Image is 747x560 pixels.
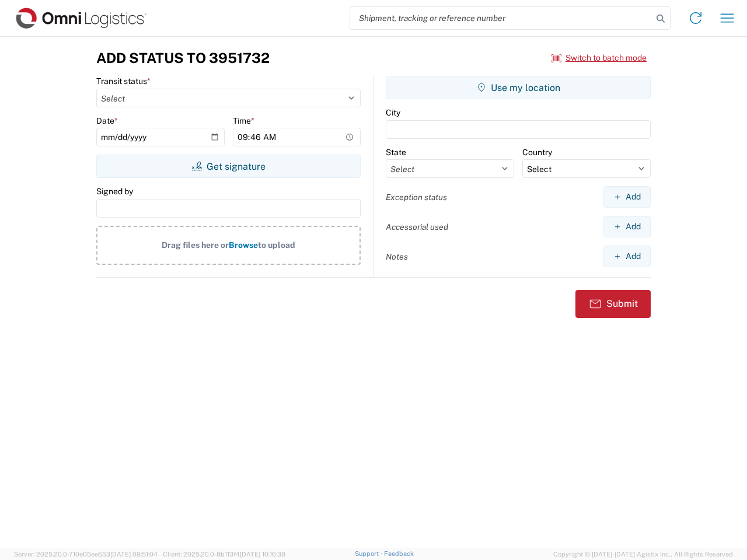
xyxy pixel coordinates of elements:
span: to upload [258,240,295,250]
span: [DATE] 09:51:04 [110,551,158,558]
button: Add [603,216,651,237]
label: Country [522,147,552,157]
label: City [386,107,400,118]
label: Accessorial used [386,222,448,232]
span: Browse [229,240,258,250]
label: State [386,147,406,157]
input: Shipment, tracking or reference number [350,7,652,29]
span: Server: 2025.20.0-710e05ee653 [14,551,158,558]
span: Drag files here or [162,240,229,250]
label: Exception status [386,192,447,202]
a: Support [355,550,384,557]
label: Date [96,116,118,126]
h3: Add Status to 3951732 [96,50,270,66]
span: Copyright © [DATE]-[DATE] Agistix Inc., All Rights Reserved [553,549,733,559]
label: Notes [386,251,408,262]
button: Add [603,186,651,208]
button: Use my location [386,76,651,99]
button: Submit [575,290,651,318]
label: Time [233,116,254,126]
button: Add [603,246,651,267]
span: [DATE] 10:16:38 [240,551,285,558]
label: Signed by [96,186,133,197]
label: Transit status [96,76,151,86]
a: Feedback [384,550,414,557]
span: Client: 2025.20.0-8b113f4 [163,551,285,558]
button: Get signature [96,155,361,178]
button: Switch to batch mode [551,48,647,68]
